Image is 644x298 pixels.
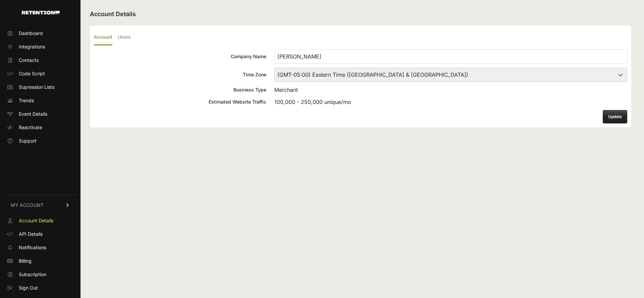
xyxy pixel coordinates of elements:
[274,68,627,82] select: Time Zone
[4,256,76,266] a: Billing
[603,110,627,123] button: Update
[4,136,76,146] a: Support
[22,11,60,14] img: Retention.com
[94,99,266,105] div: Estimated Website Traffic
[19,258,32,264] span: Billing
[19,43,45,50] span: Integrations
[19,97,34,104] span: Trends
[19,30,43,37] span: Dashboard
[19,111,47,117] span: Event Details
[19,217,53,224] span: Account Details
[19,84,54,90] span: Supression Lists
[19,244,46,251] span: Notifications
[19,138,37,144] span: Support
[4,28,76,39] a: Dashboard
[19,285,38,291] span: Sign Out
[4,109,76,119] a: Event Details
[90,9,631,19] h2: Account Details
[4,41,76,52] a: Integrations
[4,283,76,293] a: Sign Out
[4,122,76,133] a: Reactivate
[19,271,46,278] span: Subscription
[11,202,44,209] span: MY ACCOUNT
[4,229,76,239] a: API Details
[19,124,42,131] span: Reactivate
[274,86,627,94] div: Merchant
[4,269,76,280] a: Subscription
[4,68,76,79] a: Code Script
[19,231,43,237] span: API Details
[274,49,627,64] input: Company Name
[94,30,112,45] label: Account
[4,195,76,215] a: MY ACCOUNT
[19,57,39,64] span: Contacts
[94,86,266,93] div: Business Type
[4,82,76,92] a: Supression Lists
[118,30,131,45] label: Users
[4,242,76,253] a: Notifications
[94,71,266,78] div: Time Zone
[274,98,627,106] div: 100,000 - 250,000 unique/mo
[4,95,76,106] a: Trends
[19,70,45,77] span: Code Script
[4,55,76,66] a: Contacts
[94,53,266,60] div: Company Name
[4,215,76,226] a: Account Details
